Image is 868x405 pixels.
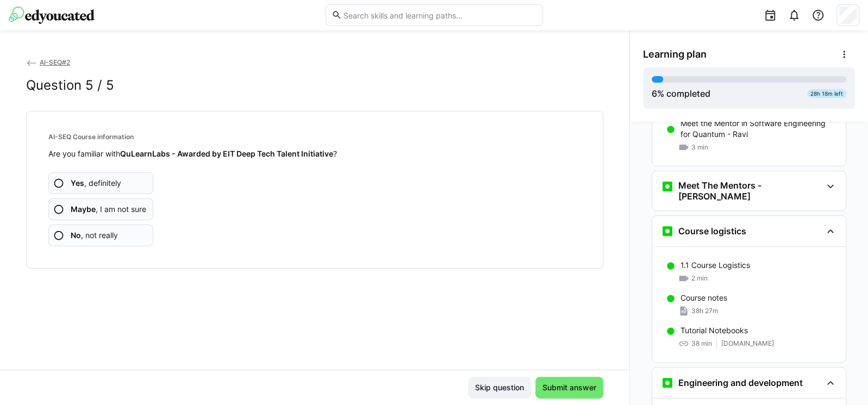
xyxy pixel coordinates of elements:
[40,58,70,66] span: AI-SEQ#2
[342,10,536,20] input: Search skills and learning paths…
[680,118,837,140] p: Meet the Mentor in Software Engineering for Quantum - Ravi
[691,274,708,283] span: 2 min
[807,89,846,98] div: 28h 18m left
[71,178,84,188] b: Yes
[678,377,803,388] h3: Engineering and development
[680,325,748,336] p: Tutorial Notebooks
[691,339,712,348] span: 38 min
[48,133,581,141] h4: AI-SEQ Course information
[680,292,727,303] p: Course notes
[680,260,750,271] p: 1.1 Course Logistics
[678,180,822,202] h3: Meet The Mentors - [PERSON_NAME]
[721,339,774,348] span: [DOMAIN_NAME]
[71,230,81,240] b: No
[120,149,333,158] strong: QuLearnLabs - Awarded by EIT Deep Tech Talent Initiative
[678,226,746,236] h3: Course logistics
[71,204,96,214] b: Maybe
[652,88,657,99] span: 6
[48,149,337,158] span: Are you familiar with ?
[643,48,707,60] span: Learning plan
[26,58,70,66] a: AI-SEQ#2
[535,377,603,398] button: Submit answer
[652,87,710,100] div: % completed
[691,307,718,315] span: 38h 27m
[71,178,121,189] span: , definitely
[468,377,531,398] button: Skip question
[26,77,114,94] h2: Question 5 / 5
[71,204,146,215] span: , I am not sure
[691,143,708,152] span: 3 min
[541,382,598,393] span: Submit answer
[473,382,526,393] span: Skip question
[71,230,118,241] span: , not really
